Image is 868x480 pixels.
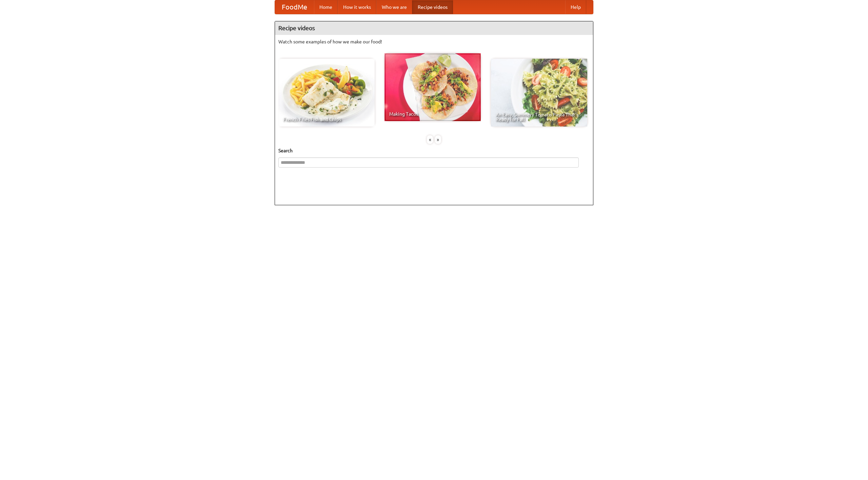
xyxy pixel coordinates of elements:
[565,0,586,14] a: Help
[376,0,412,14] a: Who we are
[491,59,587,127] a: An Easy, Summery Tomato Pasta That's Ready for Fall
[412,0,453,14] a: Recipe videos
[278,59,375,127] a: French Fries Fish and Chips
[314,0,338,14] a: Home
[384,53,481,121] a: Making Tacos
[275,0,314,14] a: FoodMe
[389,112,476,116] span: Making Tacos
[283,117,370,122] span: French Fries Fish and Chips
[275,21,593,35] h4: Recipe videos
[278,38,590,45] p: Watch some examples of how we make our food!
[435,135,441,144] div: »
[427,135,433,144] div: «
[338,0,376,14] a: How it works
[278,147,590,154] h5: Search
[496,112,583,122] span: An Easy, Summery Tomato Pasta That's Ready for Fall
